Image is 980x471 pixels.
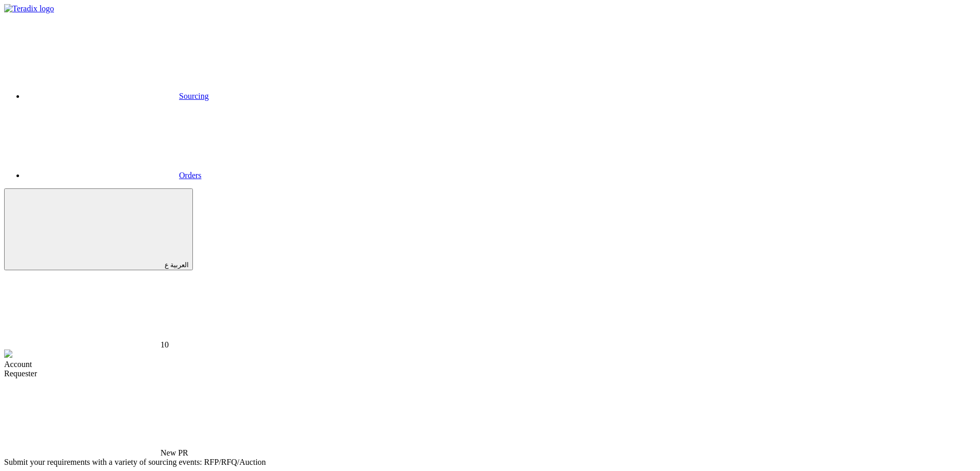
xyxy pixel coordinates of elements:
[4,4,54,13] img: Teradix logo
[25,92,209,100] a: Sourcing
[4,360,976,369] div: Account
[165,261,169,269] span: ع
[4,369,976,378] div: Requester
[4,350,12,358] img: profile_test.png
[4,188,193,270] button: العربية ع
[161,448,188,457] span: New PR
[170,261,189,269] span: العربية
[161,340,169,349] span: 10
[25,171,202,180] a: Orders
[4,458,976,467] div: Submit your requirements with a variety of sourcing events: RFP/RFQ/Auction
